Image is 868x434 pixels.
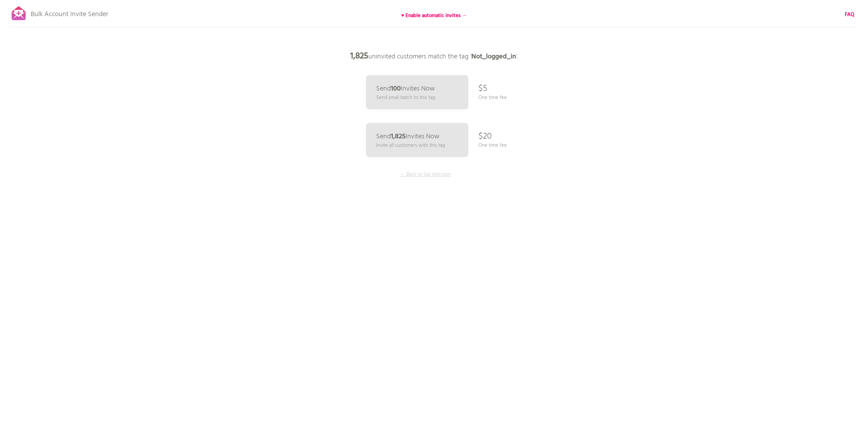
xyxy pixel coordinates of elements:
p: One time fee [479,142,507,149]
b: 1,825 [350,50,368,63]
b: 1,825 [391,131,406,142]
b: Not_logged_in [471,51,516,62]
b: ♥ Enable automatic invites → [401,12,467,20]
p: Send Invites Now [376,85,435,92]
p: Send Invites Now [376,133,440,140]
p: $5 [479,79,487,99]
p: Send small batch to this tag [376,94,435,101]
p: $20 [479,126,492,147]
p: ← Back to tag selection [400,171,451,178]
b: 100 [391,83,401,94]
p: Invite all customers with this tag [376,142,445,149]
p: Bulk Account Invite Sender [31,4,108,21]
p: uninvited customers match the tag ' '. [332,46,536,67]
a: FAQ [845,11,854,18]
a: Send1,825Invites Now Invite all customers with this tag [366,123,468,157]
p: One time fee [479,94,507,101]
a: Send100Invites Now Send small batch to this tag [366,75,468,109]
